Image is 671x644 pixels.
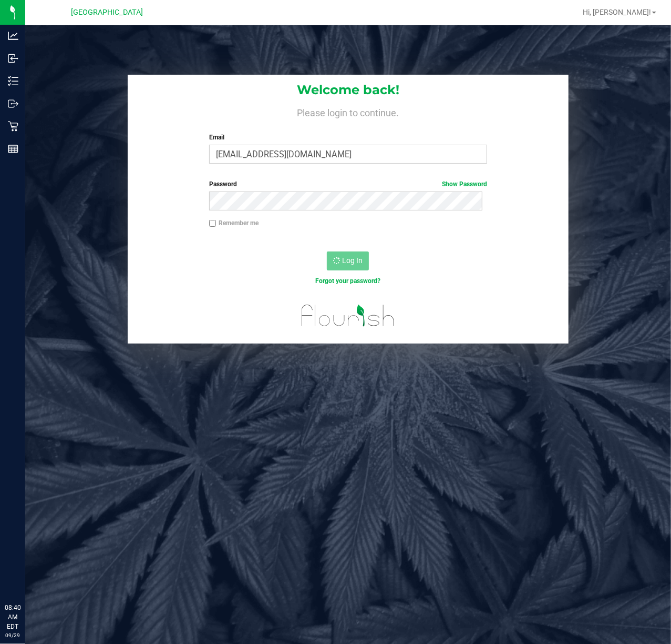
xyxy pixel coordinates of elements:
[71,8,143,17] span: [GEOGRAPHIC_DATA]
[8,53,18,64] inline-svg: Inbound
[209,180,237,188] span: Password
[8,31,18,41] inline-svg: Analytics
[583,8,651,16] span: Hi, [PERSON_NAME]!
[209,133,488,142] label: Email
[8,121,18,132] inline-svg: Retail
[342,256,363,265] span: Log In
[327,251,369,270] button: Log In
[209,218,259,228] label: Remember me
[442,180,487,188] a: Show Password
[8,144,18,154] inline-svg: Reports
[293,297,404,335] img: flourish_logo.svg
[128,105,569,118] h4: Please login to continue.
[8,98,18,109] inline-svg: Outbound
[128,83,569,97] h1: Welcome back!
[315,277,380,285] a: Forgot your password?
[8,76,18,86] inline-svg: Inventory
[5,631,20,639] p: 09/29
[209,220,216,227] input: Remember me
[5,603,20,631] p: 08:40 AM EDT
